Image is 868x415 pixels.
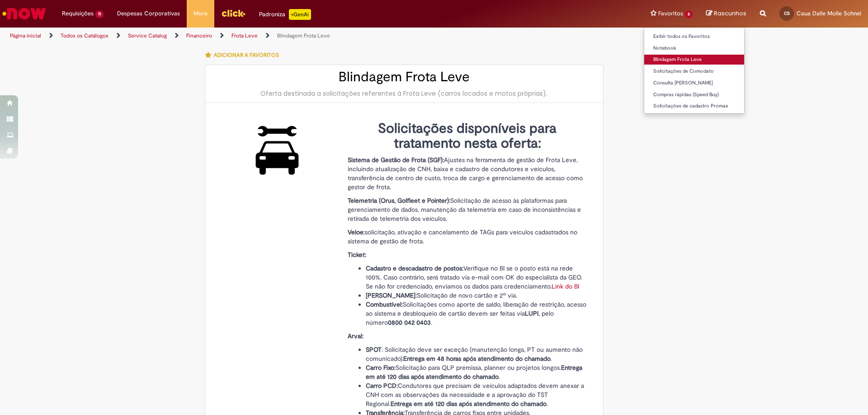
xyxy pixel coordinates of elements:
p: solicitação, ativação e cancelamento de TAGs para veículos cadastrados no sistema de gestão de fr... [348,228,587,246]
span: Caua Dalle Molle Schnel [797,9,861,17]
li: Condutores que precisam de veículos adaptados devem anexar a CNH com as observações da necessidad... [366,381,587,408]
strong: 0800 042 0403 [388,318,431,326]
strong: LUPI [525,309,538,317]
a: Rascunhos [706,9,746,18]
strong: Entrega em até 120 dias após atendimento do chamado [391,400,547,408]
strong: Telemetria (Orus, Golfleet e Pointer): [348,196,450,205]
a: Blindagem Frota Leve [277,32,330,39]
a: Service Catalog [128,32,167,39]
li: Solicitações como aporte de saldo, liberação de restrição, acesso ao sistema e desbloqueio de car... [366,300,587,327]
img: ServiceNow [1,5,47,23]
ul: Trilhas de página [7,28,572,44]
span: Rascunhos [714,9,746,18]
img: Blindagem Frota Leve [247,121,308,179]
strong: Entrega em 48 horas após atendimento do chamado [403,354,551,363]
strong: Solicitações disponíveis para tratamento nesta oferta: [378,120,557,152]
p: Solicitação de acesso às plataformas para gerenciamento de dados, manutenção da telemetria em cas... [348,196,587,223]
a: Exibir todos os Favoritos [644,32,744,42]
a: Página inicial [10,32,41,39]
strong: Veloe: [348,228,365,236]
strong: Carro PCD: [366,382,398,390]
strong: [PERSON_NAME]: [366,291,417,299]
span: 11 [95,10,104,18]
a: Link do BI [552,282,579,290]
div: Oferta destinada a solicitações referentes à Frota Leve (carros locados e motos próprias). [214,89,594,98]
a: Compras rápidas (Speed Buy) [644,90,744,100]
li: Solicitação de novo cartão e 2ª via. [366,291,587,300]
a: Notebook [644,43,744,53]
ul: Favoritos [644,27,745,114]
li: Verifique no BI se o posto está na rede 100%. Caso contrário, será tratado via e-mail com OK do e... [366,264,587,291]
strong: Arval: [348,332,363,340]
div: Padroniza [259,9,311,20]
span: Favoritos [658,9,683,18]
strong: Carro Fixo: [366,364,396,372]
a: Frota Leve [231,32,258,39]
p: +GenAi [289,9,311,20]
span: 6 [685,10,693,18]
strong: Sistema de Gestão de Frota (SGF): [348,156,444,164]
span: Despesas Corporativas [117,9,180,18]
a: Consulta [PERSON_NAME] [644,78,744,88]
a: Blindagem Frota Leve [644,55,744,65]
h2: Blindagem Frota Leve [214,70,594,84]
button: Adicionar a Favoritos [205,46,284,65]
strong: Ticket: [348,251,366,259]
li: : Solicitação deve ser exceção (manutenção longa, PT ou aumento não comunicado). . [366,345,587,363]
p: Ajustes na ferramenta de gestão de Frota Leve, incluindo atualização de CNH, baixa e cadastro de ... [348,155,587,191]
li: Solicitação para QLP premissa, planner ou projetos longos. . [366,363,587,381]
a: Solicitações de cadastro Promax [644,101,744,111]
strong: SPOT [366,345,382,354]
strong: Entrega em até 120 dias após atendimento do chamado [366,364,582,381]
span: More [193,9,208,18]
strong: Cadastro e descadastro de postos: [366,264,463,272]
a: Financeiro [186,32,212,39]
span: Adicionar a Favoritos [214,51,279,59]
img: click_logo_yellow_360x200.png [221,6,245,20]
span: CS [784,10,790,16]
strong: Combustível: [366,300,403,308]
span: Requisições [62,9,94,18]
a: Solicitações de Comodato [644,66,744,76]
a: Todos os Catálogos [61,32,108,39]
